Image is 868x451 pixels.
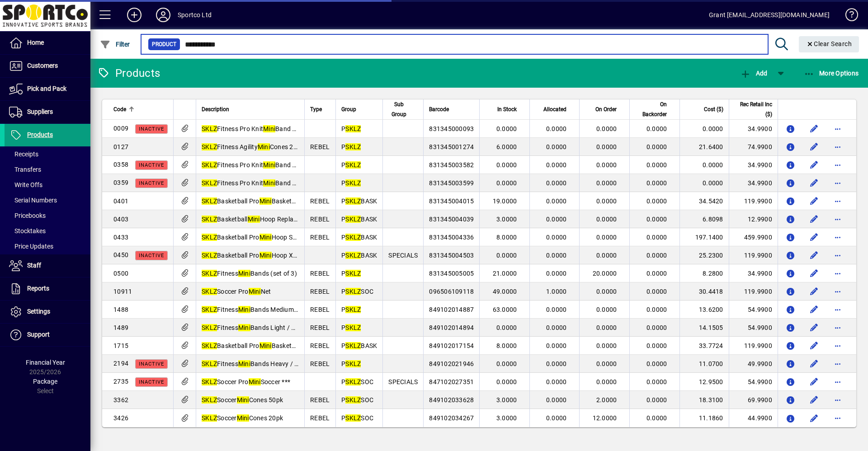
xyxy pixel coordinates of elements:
span: Settings [27,308,50,315]
button: Add [120,7,149,23]
span: Sub Group [388,99,410,119]
span: 63.0000 [493,306,517,313]
button: More options [830,338,845,353]
span: P [341,306,361,313]
span: 0.0000 [646,125,667,132]
td: 119.9900 [729,246,778,264]
span: Basketball Hoop Replacement Ball [202,216,327,223]
em: SKLZ [345,161,361,169]
button: More options [830,158,845,172]
em: Mini [238,360,250,367]
button: More options [830,194,845,208]
a: Settings [5,301,90,323]
span: 0.0000 [546,125,567,132]
span: Inactive [139,126,164,132]
button: Edit [807,158,821,172]
span: Suppliers [27,108,53,115]
button: Edit [807,338,821,353]
span: 6.0000 [496,143,517,150]
span: P BASK [341,216,377,223]
span: 0.0000 [646,234,667,241]
span: REBEL [310,324,330,331]
span: 831345004039 [429,216,474,223]
button: Edit [807,302,821,317]
button: Edit [807,122,821,136]
span: REBEL [310,197,330,205]
span: 0.0000 [496,360,517,367]
span: P BASK [341,252,377,259]
span: Products [27,131,53,138]
span: 0.0000 [496,179,517,187]
span: On Order [595,104,617,114]
a: Knowledge Base [839,2,857,31]
span: Basketball Pro Hoop System [202,234,310,241]
em: Mini [248,216,260,223]
span: 0359 [113,179,128,186]
span: 831345003582 [429,161,474,169]
span: 0127 [113,143,128,150]
span: P [341,360,361,367]
span: Serial Numbers [9,197,57,204]
span: Basketball Pro Hoop XL*** [202,252,305,259]
td: 49.9900 [729,355,778,373]
button: More options [830,266,845,281]
button: More options [830,248,845,263]
span: 849102014887 [429,306,474,313]
span: Type [310,104,322,114]
button: More Options [802,65,861,81]
button: Edit [807,357,821,371]
em: Mini [238,270,250,277]
button: More options [830,212,845,226]
em: Mini [238,324,250,331]
td: 0.0000 [679,120,728,138]
em: SKLZ [345,234,361,241]
span: 096506109118 [429,288,474,295]
span: 0403 [113,216,128,223]
span: 0.0000 [646,216,667,223]
span: 8.0000 [496,342,517,349]
a: Stocktakes [5,223,90,239]
span: 0.0000 [546,306,567,313]
span: Inactive [139,162,164,168]
button: Edit [807,393,821,407]
span: 0.0000 [646,324,667,331]
span: 831345005005 [429,270,474,277]
button: Edit [807,176,821,190]
span: P BASK [341,342,377,349]
span: Fitness Pro Knit Band Light [202,125,307,132]
button: Edit [807,320,821,335]
span: 1488 [113,306,128,313]
span: 0.0000 [546,161,567,169]
td: 34.5420 [679,192,728,210]
div: Barcode [429,104,474,114]
span: 0.0000 [596,197,617,205]
span: P [341,125,361,132]
em: SKLZ [345,306,361,313]
span: REBEL [310,270,330,277]
td: 25.2300 [679,246,728,264]
span: REBEL [310,360,330,367]
button: Edit [807,411,821,425]
div: Code [113,104,168,114]
em: SKLZ [345,360,361,367]
span: Customers [27,62,58,69]
span: Clear Search [806,40,852,47]
span: 0.0000 [546,143,567,150]
span: 0401 [113,197,128,205]
span: REBEL [310,143,330,150]
button: More options [830,230,845,244]
td: 54.9900 [729,301,778,319]
a: Reports [5,277,90,300]
button: Edit [807,284,821,299]
span: Fitness Bands (set of 3) [202,270,297,277]
a: Customers [5,55,90,77]
span: 0.0000 [646,161,667,169]
span: On Backorder [635,99,667,119]
span: 0.0000 [596,125,617,132]
em: Mini [259,342,272,349]
td: 0.0000 [679,174,728,192]
span: 0.0000 [546,179,567,187]
span: Barcode [429,104,449,114]
em: SKLZ [345,179,361,187]
a: Staff [5,254,90,277]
